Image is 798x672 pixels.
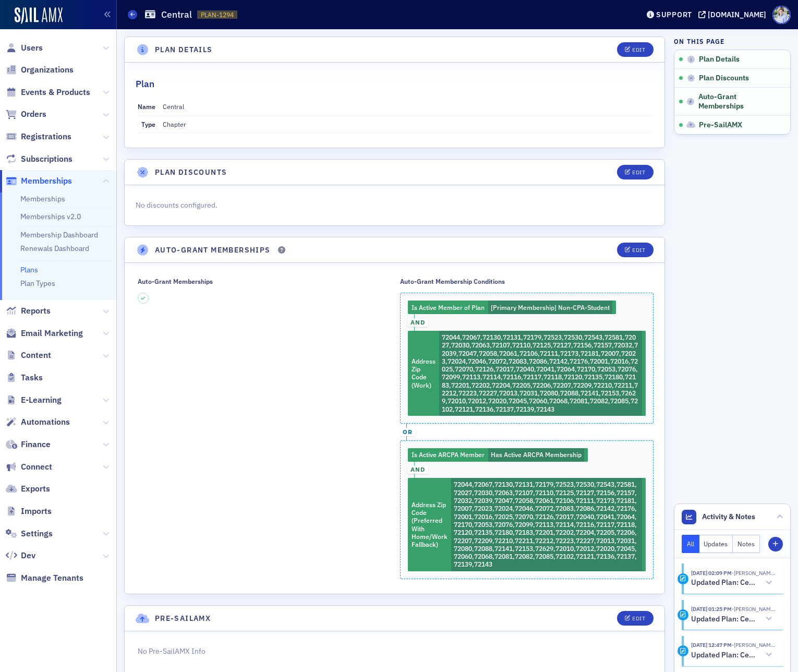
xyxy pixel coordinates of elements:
a: Memberships [20,194,65,203]
div: Edit [632,616,645,621]
button: Updated Plan: Central [691,650,776,661]
span: Registrations [21,131,71,142]
a: Plans [20,265,38,274]
span: Finance [21,439,51,450]
button: Edit [617,243,653,257]
a: Content [6,350,51,361]
a: Dev [6,550,35,561]
span: Connect [21,461,52,473]
div: Activity [678,645,688,656]
div: Auto-Grant Membership Conditions [400,278,505,285]
span: PLAN-1294 [201,10,234,19]
span: Users [21,42,43,54]
h5: Updated Plan: Central [691,615,758,624]
span: Auto-Grant Memberships [698,92,777,111]
div: Activity [678,609,688,620]
div: Activity [678,573,688,584]
span: Tasks [21,372,43,383]
a: Exports [6,483,50,495]
span: Plan Discounts [699,74,749,83]
h4: Auto-Grant Memberships [155,245,271,256]
span: Orders [21,109,46,120]
span: Plan Details [699,55,740,64]
h4: Plan Details [155,44,213,55]
a: Imports [6,506,52,517]
div: Edit [632,47,645,53]
dd: Chapter [163,116,652,133]
button: Updates [699,535,733,553]
a: Membership Dashboard [20,230,98,239]
a: Orders [6,109,46,120]
a: Connect [6,461,52,473]
span: Settings [21,528,53,539]
h4: On this page [674,37,791,46]
a: Events & Products [6,87,90,98]
img: SailAMX [15,7,63,24]
a: Organizations [6,64,74,76]
div: Support [656,10,692,19]
h5: Updated Plan: Central [691,578,758,587]
a: Settings [6,528,53,539]
span: Manage Tenants [21,572,83,584]
span: Pre-SailAMX [699,121,742,130]
a: Registrations [6,131,71,142]
h4: Pre-SailAMX [155,613,211,624]
p: No discounts configured. [136,200,654,211]
a: Memberships [6,175,72,187]
div: Edit [632,247,645,253]
button: Updated Plan: Central [691,578,776,589]
a: Email Marketing [6,328,83,339]
span: Dev [21,550,35,561]
span: Imports [21,506,52,517]
span: Automations [21,416,70,428]
span: Aidan Sullivan [732,641,776,649]
button: Edit [617,611,653,626]
span: Activity & Notes [702,511,755,522]
button: All [682,535,699,553]
button: [DOMAIN_NAME] [698,11,770,18]
button: Updated Plan: Central [691,614,776,625]
span: E-Learning [21,394,62,406]
a: Manage Tenants [6,572,83,584]
span: Profile [772,6,791,24]
span: Events & Products [21,87,90,98]
span: Content [21,350,51,361]
a: Users [6,42,43,54]
a: Memberships v2.0 [20,212,81,221]
a: Finance [6,439,51,450]
a: Plan Types [20,279,55,288]
time: 9/24/2025 12:47 PM [691,641,732,649]
time: 9/24/2025 02:09 PM [691,569,732,577]
a: Tasks [6,372,43,383]
h5: Updated Plan: Central [691,651,758,660]
h1: Central [161,8,192,21]
span: Exports [21,483,50,495]
div: [DOMAIN_NAME] [708,10,766,19]
span: Aidan Sullivan [732,605,776,613]
button: Notes [733,535,760,553]
span: Name [138,102,155,111]
button: Edit [617,165,653,179]
span: Email Marketing [21,328,83,339]
p: No Pre-SailAMX Info [138,646,652,657]
span: Subscriptions [21,153,72,165]
a: Automations [6,416,70,428]
span: Memberships [21,175,72,187]
span: Reports [21,305,51,317]
span: Type [141,120,155,128]
span: Organizations [21,64,74,76]
button: Edit [617,42,653,57]
div: Auto-Grant Memberships [138,278,213,285]
span: Aidan Sullivan [732,569,776,577]
h4: Plan Discounts [155,167,227,178]
div: Edit [632,170,645,175]
a: Reports [6,305,51,317]
a: Subscriptions [6,153,72,165]
h2: Plan [136,77,154,91]
dd: Central [163,98,652,115]
a: Renewals Dashboard [20,244,89,253]
a: E-Learning [6,394,62,406]
time: 9/24/2025 01:25 PM [691,605,732,613]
